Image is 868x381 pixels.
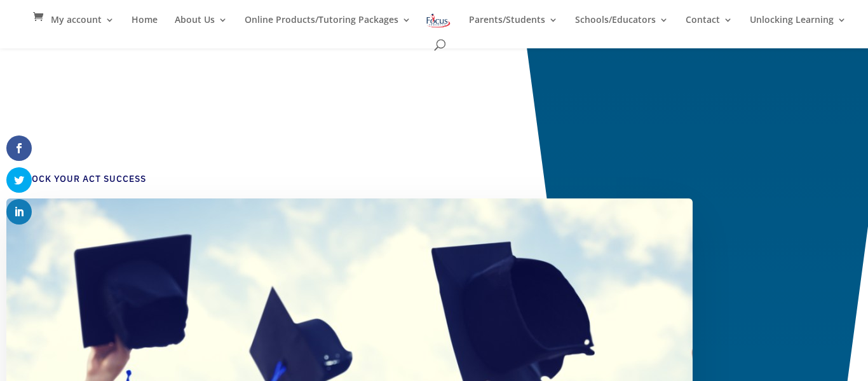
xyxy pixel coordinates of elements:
a: About Us [175,15,227,37]
h4: Unlock Your ACT Success [13,173,674,192]
a: Schools/Educators [575,15,668,37]
a: Online Products/Tutoring Packages [245,15,411,37]
a: Unlocking Learning [750,15,846,37]
a: Contact [686,15,733,37]
a: Parents/Students [469,15,558,37]
img: Focus on Learning [425,11,452,30]
a: My account [51,15,114,37]
a: Home [132,15,158,37]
